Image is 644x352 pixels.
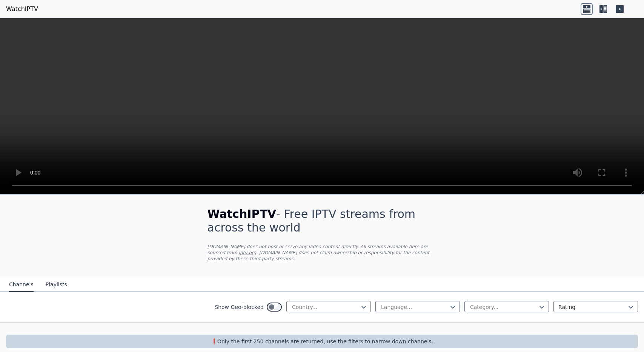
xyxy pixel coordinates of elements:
span: WatchIPTV [207,207,277,221]
button: Channels [9,278,34,292]
a: iptv-org [239,250,257,255]
h1: - Free IPTV streams from across the world [207,207,437,235]
p: ❗️Only the first 250 channels are returned, use the filters to narrow down channels. [9,338,635,345]
label: Show Geo-blocked [215,303,264,311]
a: WatchIPTV [6,5,38,14]
button: Playlists [46,278,67,292]
p: [DOMAIN_NAME] does not host or serve any video content directly. All streams available here are s... [207,244,437,262]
